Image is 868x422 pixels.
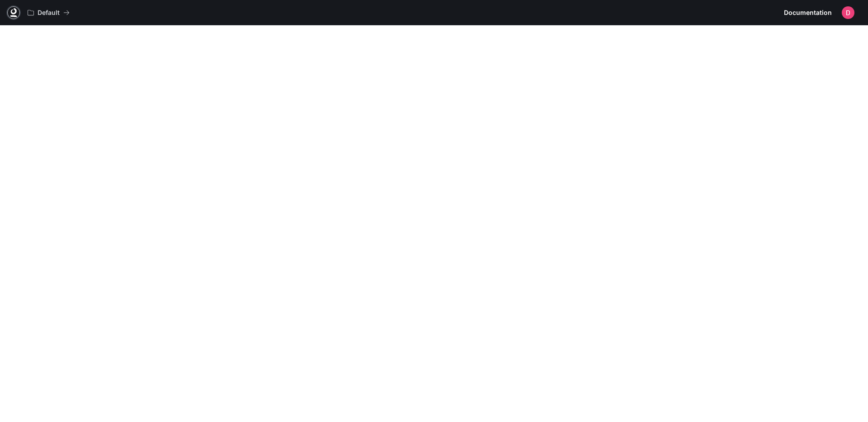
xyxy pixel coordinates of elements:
[839,4,857,22] button: User avatar
[780,4,835,22] a: Documentation
[842,6,854,19] img: User avatar
[784,7,832,19] span: Documentation
[38,9,60,17] p: Default
[24,4,74,22] button: All workspaces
